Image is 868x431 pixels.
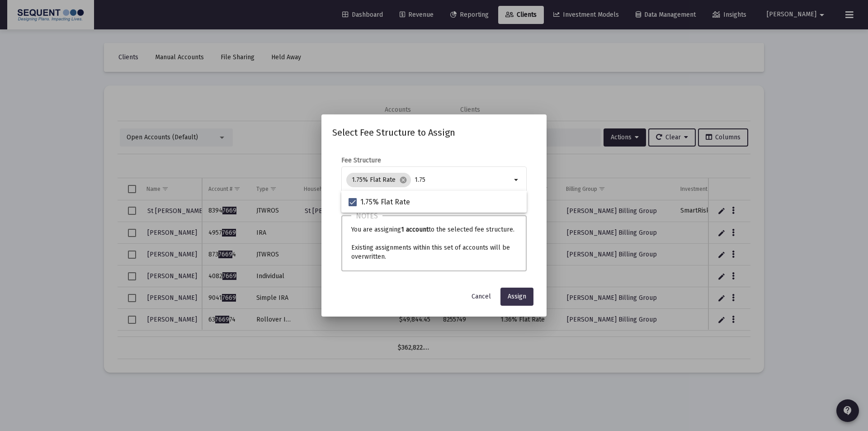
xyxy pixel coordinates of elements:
input: Select fee structures [415,176,511,184]
div: You are assigning to the selected fee structure. Existing assignments within this set of accounts... [341,215,527,271]
button: Cancel [464,288,498,306]
h3: Notes [351,210,382,223]
b: 1 account [401,226,429,233]
span: 1.75% Flat Rate [360,197,410,208]
mat-icon: cancel [399,176,407,184]
span: Cancel [472,293,491,300]
mat-chip: 1.75% Flat Rate [346,173,411,187]
span: Assign [508,293,526,300]
h2: Select Fee Structure to Assign [332,125,536,140]
button: Assign [500,288,533,306]
mat-icon: arrow_drop_down [511,175,522,185]
label: Fee Structure [341,156,381,164]
mat-chip-list: Selection [346,171,511,189]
